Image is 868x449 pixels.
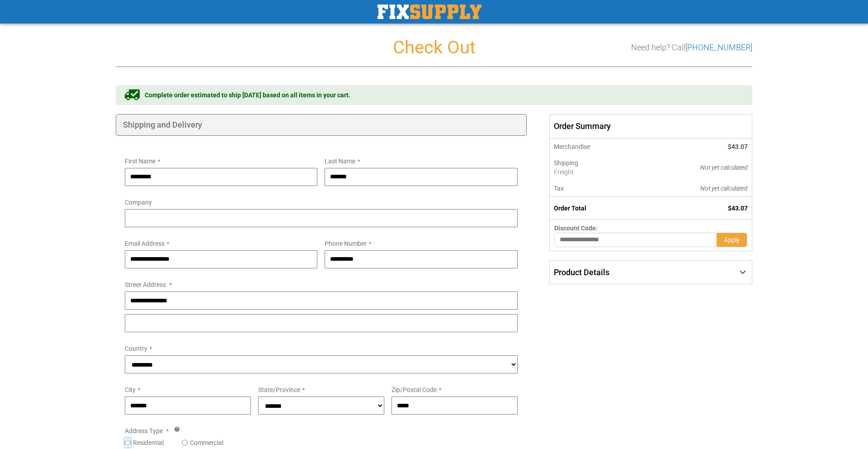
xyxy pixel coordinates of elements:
span: Not yet calculated [700,185,748,192]
span: Phone Number [325,240,367,247]
span: Apply [724,236,740,244]
button: Apply [717,233,747,247]
h3: Need help? Call [631,43,752,52]
a: [PHONE_NUMBER] [685,43,752,52]
span: City [125,386,136,393]
span: Not yet calculated [700,164,748,171]
span: Company [125,199,152,206]
img: Fix Industrial Supply [377,5,481,19]
th: Tax [549,180,639,197]
span: Email Address [125,240,165,247]
div: Shipping and Delivery [116,114,527,136]
span: First Name [125,158,156,165]
span: Order Summary [549,114,752,139]
span: Complete order estimated to ship [DATE] based on all items in your cart. [145,91,350,100]
span: Product Details [554,267,609,277]
span: Freight [554,167,635,177]
strong: Order Total [554,205,586,212]
th: Merchandise [549,139,639,155]
span: $43.07 [728,205,748,212]
span: Discount Code: [554,224,598,232]
a: store logo [377,5,481,19]
span: Zip/Postal Code [392,386,437,393]
span: Street Address [125,281,166,288]
span: Country [125,345,147,352]
span: Last Name [325,158,355,165]
span: $43.07 [728,143,748,150]
h1: Check Out [116,38,752,57]
label: Residential [133,438,164,447]
label: Commercial [190,438,223,447]
span: Shipping [554,159,578,167]
span: Address Type [125,427,163,435]
span: State/Province [258,386,300,393]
